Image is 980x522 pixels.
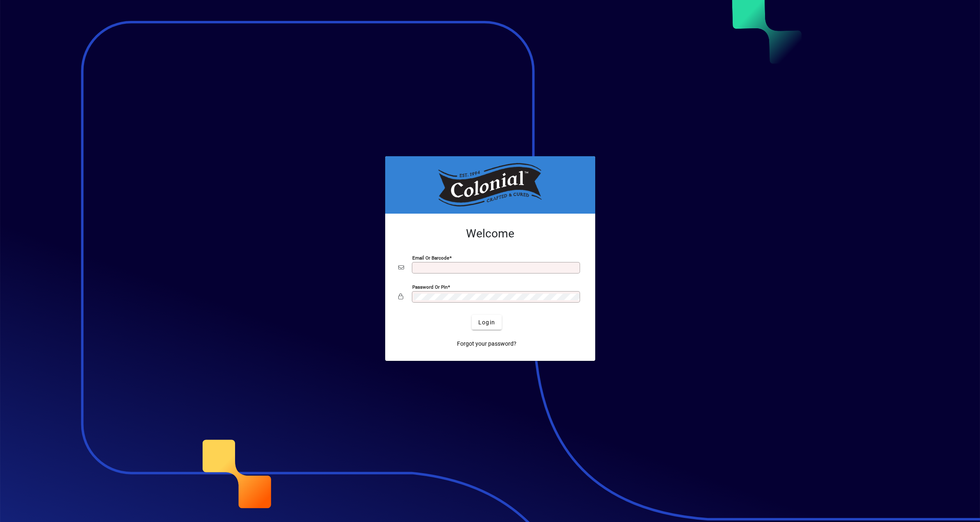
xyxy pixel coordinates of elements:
mat-label: Password or Pin [412,284,448,290]
a: Forgot your password? [454,336,520,351]
span: Login [478,318,495,327]
span: Forgot your password? [457,340,516,348]
mat-label: Email or Barcode [412,255,449,261]
button: Login [472,315,502,330]
h2: Welcome [398,227,582,241]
